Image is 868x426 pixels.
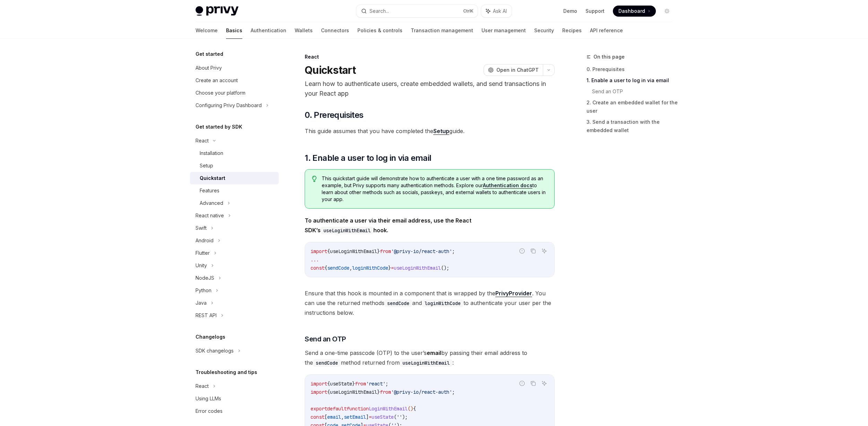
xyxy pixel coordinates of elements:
[311,414,324,420] span: const
[349,265,352,271] span: ,
[327,265,349,271] span: sendCode
[196,407,223,415] div: Error codes
[400,359,452,367] code: useLoginWithEmail
[196,394,221,403] div: Using LLMs
[327,414,341,420] span: email
[196,123,242,131] h5: Get started by SDK
[200,186,219,195] div: Features
[562,22,582,39] a: Recipes
[366,381,385,387] span: 'react'
[190,184,279,197] a: Features
[397,414,402,420] span: ''
[305,288,555,318] span: Ensure that this hook is mounted in a component that is wrapped by the . You can use the returned...
[384,299,412,307] code: sendCode
[196,274,214,282] div: NodeJS
[534,22,554,39] a: Security
[388,265,391,271] span: }
[585,8,605,15] a: Support
[327,406,347,412] span: default
[305,334,346,344] span: Send an OTP
[196,347,234,355] div: SDK changelogs
[196,101,262,110] div: Configuring Privy Dashboard
[391,389,452,395] span: '@privy-io/react-auth'
[196,89,245,97] div: Choose your platform
[327,389,330,395] span: {
[355,381,366,387] span: from
[529,379,538,388] button: Copy the contents from the code block
[377,389,380,395] span: }
[305,79,555,98] p: Learn how to authenticate users, create embedded wallets, and send transactions in your React app
[330,381,352,387] span: useState
[344,414,366,420] span: setEmail
[427,349,441,356] strong: email
[370,7,389,15] div: Search...
[402,414,408,420] span: );
[422,299,463,307] code: loginWithCode
[587,64,678,75] a: 0. Prerequisites
[341,414,344,420] span: ,
[196,22,218,39] a: Welcome
[251,22,286,39] a: Authentication
[321,227,373,234] code: useLoginWithEmail
[305,348,555,367] span: Send a one-time passcode (OTP) to the user’s by passing their email address to the method returne...
[200,149,223,157] div: Installation
[196,299,207,307] div: Java
[311,381,327,387] span: import
[327,381,330,387] span: {
[352,381,355,387] span: }
[452,389,455,395] span: ;
[540,246,549,255] button: Ask AI
[463,8,474,14] span: Ctrl K
[312,176,317,182] svg: Tip
[330,248,377,254] span: useLoginWithEmail
[305,110,363,121] span: 0. Prerequisites
[587,97,678,116] a: 2. Create an embedded wallet for the user
[441,265,449,271] span: ();
[196,76,238,85] div: Create an account
[613,6,656,17] a: Dashboard
[618,8,645,15] span: Dashboard
[356,5,478,17] button: Search...CtrlK
[196,6,238,16] img: light logo
[484,64,543,76] button: Open in ChatGPT
[518,379,527,388] button: Report incorrect code
[295,22,313,39] a: Wallets
[324,265,327,271] span: {
[190,159,279,172] a: Setup
[196,50,223,58] h5: Get started
[305,153,431,164] span: 1. Enable a user to log in via email
[196,311,217,320] div: REST API
[311,406,327,412] span: export
[540,379,549,388] button: Ask AI
[313,359,341,367] code: sendCode
[327,248,330,254] span: {
[305,126,555,136] span: This guide assumes that you have completed the guide.
[196,286,211,295] div: Python
[394,265,441,271] span: useLoginWithEmail
[587,116,678,136] a: 3. Send a transaction with the embedded wallet
[200,199,223,207] div: Advanced
[311,257,319,263] span: ...
[196,382,209,390] div: React
[347,406,369,412] span: function
[590,22,623,39] a: API reference
[493,8,507,15] span: Ask AI
[200,162,213,170] div: Setup
[563,8,577,15] a: Demo
[593,53,625,61] span: On this page
[196,236,214,245] div: Android
[321,22,349,39] a: Connectors
[196,333,225,341] h5: Changelogs
[196,224,207,232] div: Swift
[196,64,222,72] div: About Privy
[311,265,324,271] span: const
[433,128,449,135] a: Setup
[190,172,279,184] a: Quickstart
[481,5,512,17] button: Ask AI
[408,406,413,412] span: ()
[357,22,402,39] a: Policies & controls
[322,175,547,203] span: This quickstart guide will demonstrate how to authenticate a user with a one time password as an ...
[483,182,532,189] a: Authentication docs
[305,217,471,234] strong: To authenticate a user via their email address, use the React SDK’s hook.
[377,248,380,254] span: }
